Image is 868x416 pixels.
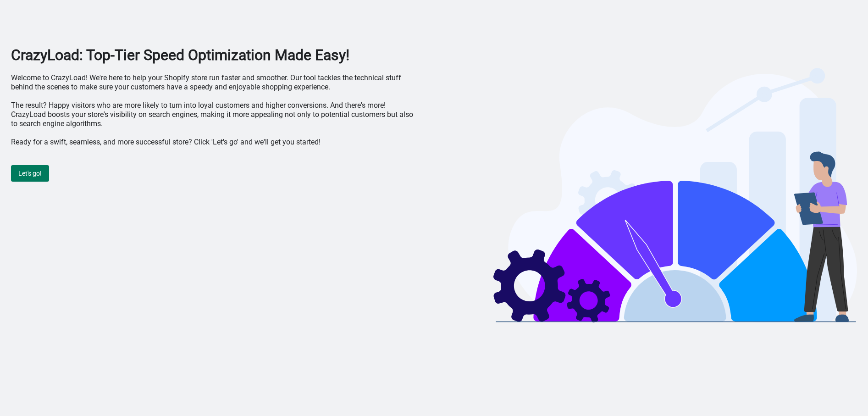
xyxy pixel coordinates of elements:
img: welcome-illustration-bf6e7d16.svg [493,64,857,323]
p: Welcome to CrazyLoad! We're here to help your Shopify store run faster and smoother. Our tool tac... [11,73,417,92]
p: The result? Happy visitors who are more likely to turn into loyal customers and higher conversion... [11,101,417,128]
button: Let's go! [11,165,49,182]
span: Let's go! [18,170,42,177]
p: Ready for a swift, seamless, and more successful store? Click 'Let's go' and we'll get you started! [11,138,417,147]
h1: CrazyLoad: Top-Tier Speed Optimization Made Easy! [11,46,417,64]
